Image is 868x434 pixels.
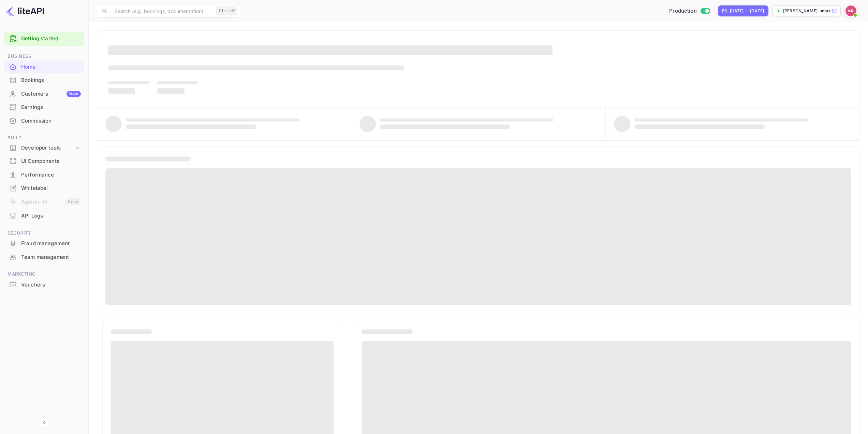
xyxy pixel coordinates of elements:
[666,7,712,15] div: Switch to Sandbox mode
[38,416,50,429] button: Collapse navigation
[21,240,81,248] div: Fraud management
[4,87,84,100] a: CustomersNew
[4,74,84,86] a: Bookings
[4,251,84,264] div: Team management
[21,90,81,98] div: Customers
[111,4,214,18] input: Search (e.g. bookings, documentation)
[4,155,84,167] a: UI Components
[21,35,81,43] a: Getting started
[4,168,84,182] div: Performance
[4,134,84,142] span: Build
[4,142,84,154] div: Developer tools
[4,182,84,195] div: Whitelabel
[21,184,81,192] div: Whitelabel
[718,5,768,16] div: Click to change the date range period
[4,209,84,222] a: API Logs
[4,155,84,168] div: UI Components
[21,63,81,71] div: Home
[4,87,84,101] div: CustomersNew
[4,209,84,223] div: API Logs
[4,182,84,194] a: Whitelabel
[4,168,84,181] a: Performance
[4,53,84,60] span: Business
[4,278,84,292] div: Vouchers
[4,270,84,278] span: Marketing
[4,114,84,128] div: Commission
[21,157,81,165] div: UI Components
[21,171,81,179] div: Performance
[21,76,81,84] div: Bookings
[21,144,74,152] div: Developer tools
[21,117,81,125] div: Commission
[21,103,81,111] div: Earnings
[5,5,44,16] img: LiteAPI logo
[21,281,81,289] div: Vouchers
[4,114,84,127] a: Commission
[4,237,84,250] div: Fraud management
[21,253,81,261] div: Team management
[4,32,84,46] div: Getting started
[4,251,84,263] a: Team management
[4,74,84,87] div: Bookings
[669,7,697,15] span: Production
[730,8,764,14] div: [DATE] — [DATE]
[4,101,84,114] div: Earnings
[67,91,81,97] div: New
[4,278,84,291] a: Vouchers
[4,101,84,113] a: Earnings
[216,6,237,15] div: Ctrl+K
[4,60,84,73] a: Home
[4,60,84,74] div: Home
[4,229,84,237] span: Security
[783,8,830,14] p: [PERSON_NAME]-unbrg.[PERSON_NAME]...
[4,237,84,250] a: Fraud management
[21,212,81,220] div: API Logs
[845,5,856,16] img: Kobus Roux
